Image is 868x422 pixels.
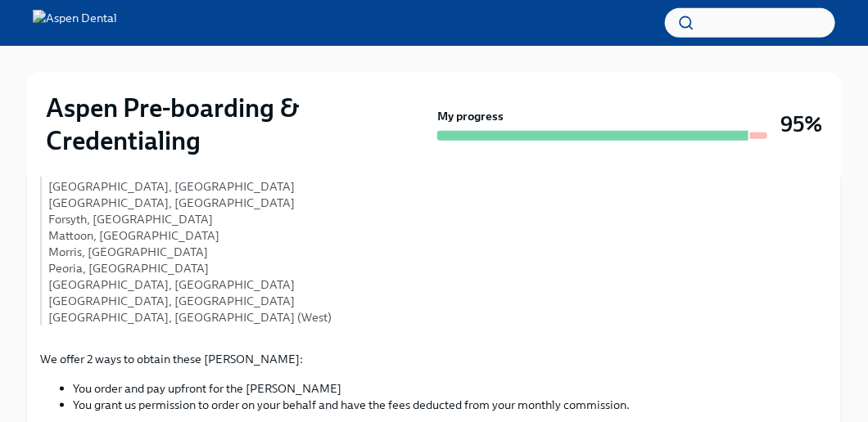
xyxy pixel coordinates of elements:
[46,92,431,157] h2: Aspen Pre-boarding & Credentialing
[33,10,117,36] img: Aspen Dental
[73,380,828,397] li: You order and pay upfront for the [PERSON_NAME]
[40,351,828,367] p: We offer 2 ways to obtain these [PERSON_NAME]:
[437,108,504,124] strong: My progress
[780,110,822,139] h3: 95%
[48,146,828,325] p: [GEOGRAPHIC_DATA], [GEOGRAPHIC_DATA] Champaign, [GEOGRAPHIC_DATA] [GEOGRAPHIC_DATA], [GEOGRAPHIC_...
[73,397,828,413] li: You grant us permission to order on your behalf and have the fees deducted from your monthly comm...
